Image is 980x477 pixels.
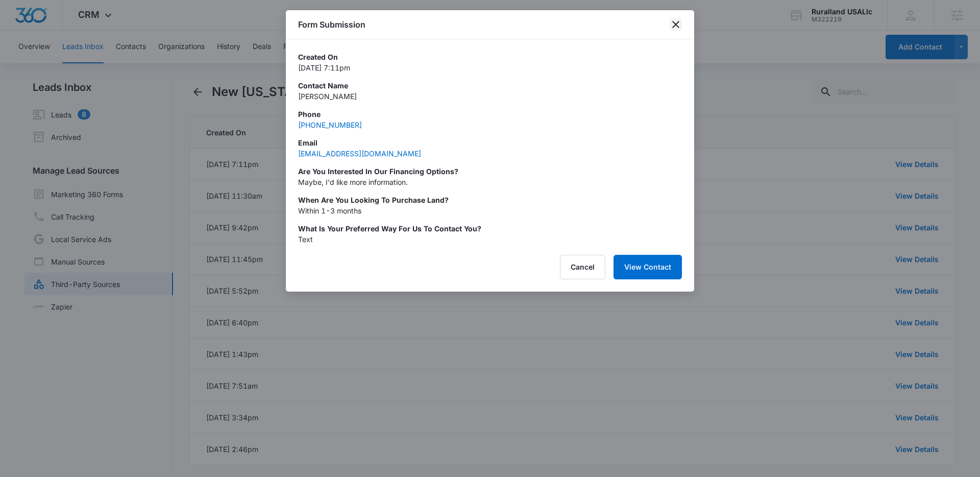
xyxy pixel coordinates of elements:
[298,177,682,187] p: Maybe, I'd like more information.
[298,121,362,129] a: [PHONE_NUMBER]
[560,255,605,279] button: Cancel
[298,109,682,120] p: Phone
[113,60,172,67] div: Keywords by Traffic
[298,223,682,234] p: What is your preferred way for us to contact you?
[298,91,682,102] p: [PERSON_NAME]
[298,234,682,245] p: Text
[102,59,110,67] img: tab_keywords_by_traffic_grey.svg
[298,18,365,31] h1: Form Submission
[28,59,36,67] img: tab_domain_overview_orange.svg
[298,80,682,91] p: Contact Name
[298,62,682,73] p: [DATE] 7:11pm
[298,166,682,177] p: Are you interested in our financing options?
[16,16,24,25] img: logo_orange.svg
[298,149,421,158] a: [EMAIL_ADDRESS][DOMAIN_NAME]
[39,60,91,67] div: Domain Overview
[614,255,682,279] button: View Contact
[670,18,682,31] button: close
[29,16,50,25] div: v 4.0.25
[298,205,682,216] p: Within 1-3 months
[298,52,682,62] p: Created On
[298,195,682,205] p: When are you looking to purchase land?
[298,137,682,148] p: Email
[16,27,24,35] img: website_grey.svg
[27,27,112,35] div: Domain: [DOMAIN_NAME]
